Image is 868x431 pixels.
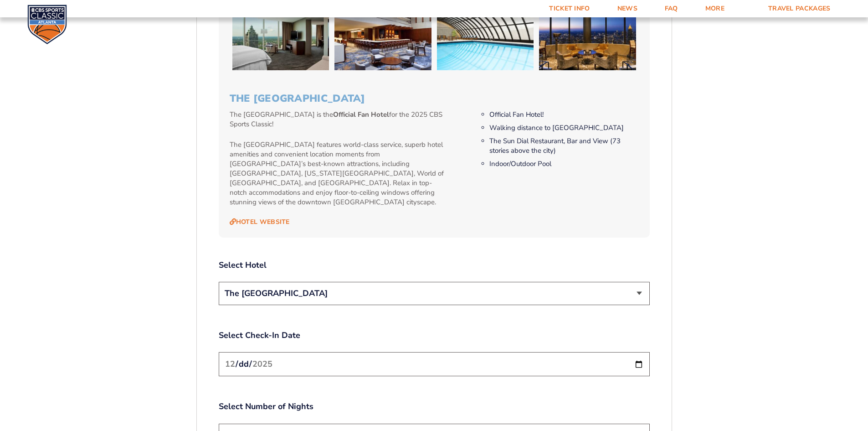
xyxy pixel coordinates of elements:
img: The Westin Peachtree Plaza Atlanta [334,2,431,70]
strong: Official Fan Hotel [333,110,389,119]
label: Select Check-In Date [219,330,650,341]
img: The Westin Peachtree Plaza Atlanta [437,2,534,70]
label: Select Number of Nights [219,401,650,412]
a: Hotel Website [230,218,290,226]
li: Official Fan Hotel! [489,110,638,119]
p: The [GEOGRAPHIC_DATA] features world-class service, superb hotel amenities and convenient locatio... [230,140,448,207]
img: The Westin Peachtree Plaza Atlanta [539,2,636,70]
p: The [GEOGRAPHIC_DATA] is the for the 2025 CBS Sports Classic! [230,110,448,129]
li: Indoor/Outdoor Pool [489,159,638,169]
h3: The [GEOGRAPHIC_DATA] [230,93,639,104]
li: Walking distance to [GEOGRAPHIC_DATA] [489,123,638,133]
li: The Sun Dial Restaurant, Bar and View (73 stories above the city) [489,136,638,156]
label: Select Hotel [219,260,650,271]
img: The Westin Peachtree Plaza Atlanta [232,2,329,70]
img: CBS Sports Classic [27,5,67,44]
